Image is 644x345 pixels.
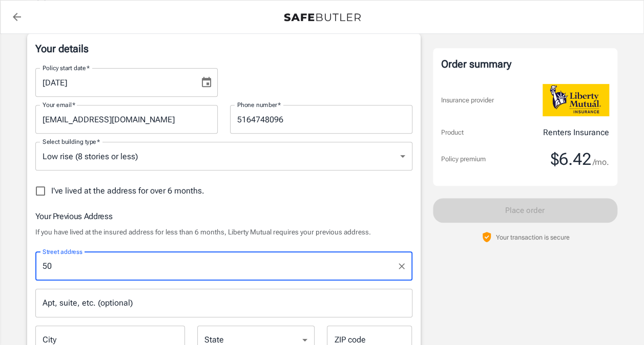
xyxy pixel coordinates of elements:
span: I've lived at the address for over 6 months. [51,185,204,197]
p: If you have lived at the insured address for less than 6 months, Liberty Mutual requires your pre... [35,227,412,237]
label: Policy start date [43,63,90,72]
img: Back to quotes [284,13,361,21]
label: Select building type [43,137,100,146]
input: Enter email [35,105,218,134]
p: Your details [35,41,412,56]
p: Policy premium [441,154,486,164]
input: MM/DD/YYYY [35,68,192,97]
p: Insurance provider [441,95,494,105]
div: Low rise (8 stories or less) [35,142,412,170]
p: Your transaction is secure [496,232,570,242]
p: Product [441,127,464,138]
a: back to quotes [7,7,27,27]
button: Clear [394,259,409,273]
p: Renters Insurance [543,126,609,139]
span: /mo. [593,155,609,169]
h6: Your Previous Address [35,210,412,223]
label: Phone number [237,100,281,109]
div: Order summary [441,56,609,72]
label: Your email [43,100,75,109]
input: Enter number [230,105,412,134]
img: Liberty Mutual [543,84,609,116]
button: Choose date, selected date is Oct 1, 2025 [196,72,217,93]
span: $6.42 [551,149,591,169]
label: Street address [43,247,82,256]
